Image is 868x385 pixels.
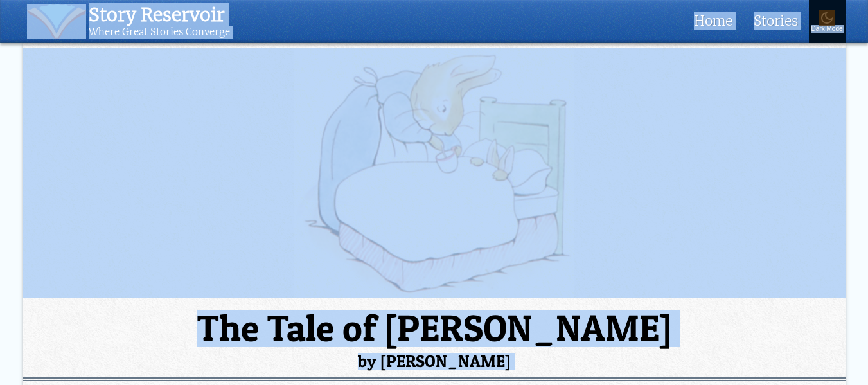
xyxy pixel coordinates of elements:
[811,26,843,33] div: Dark Mode
[27,4,87,39] img: icon of book with waver spilling out.
[23,48,846,298] img: Peter Rabbit Read Online.
[89,4,230,26] div: Story Reservoir
[23,353,846,370] small: by [PERSON_NAME]
[819,10,835,26] img: Turn On Dark Mode
[89,26,230,39] div: Where Great Stories Converge
[23,310,846,369] h1: The Tale of [PERSON_NAME]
